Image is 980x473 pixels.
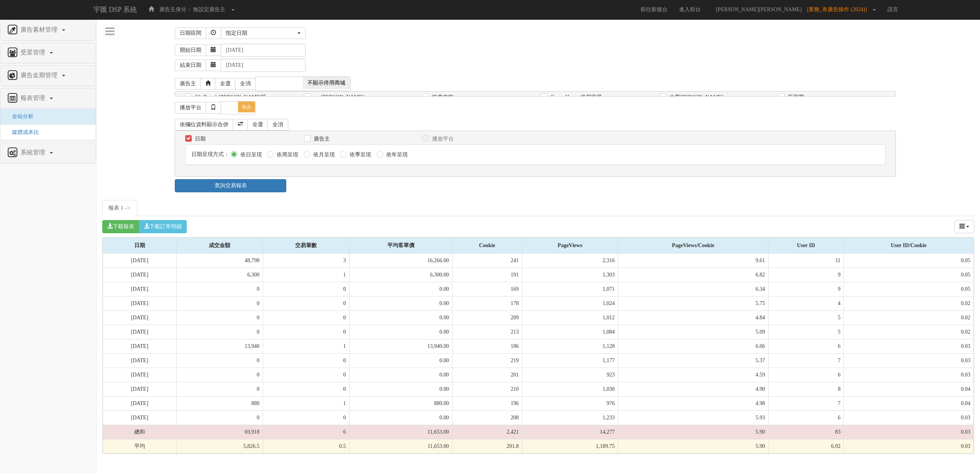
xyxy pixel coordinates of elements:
[618,382,768,397] td: 4.90
[618,339,768,354] td: 6.06
[844,354,974,368] td: 0.03
[618,368,768,382] td: 4.59
[263,425,349,439] td: 6
[6,114,34,119] a: 全站分析
[618,439,768,454] td: 5.90
[522,411,618,425] td: 1,233
[176,397,263,411] td: 880
[238,151,262,159] label: 依日呈現
[522,268,618,282] td: 1,303
[103,397,177,411] td: [DATE]
[103,354,177,368] td: [DATE]
[768,368,844,382] td: 6
[522,382,618,397] td: 1,030
[103,411,177,425] td: [DATE]
[263,368,349,382] td: 0
[768,311,844,325] td: 5
[844,254,974,268] td: 0.05
[311,151,335,159] label: 依月呈現
[768,382,844,397] td: 8
[430,93,454,101] label: 快車肉乾
[522,439,618,454] td: 1,189.75
[768,282,844,297] td: 9
[103,325,177,339] td: [DATE]
[844,297,974,311] td: 0.02
[176,268,263,282] td: 6,300
[452,368,522,382] td: 201
[452,311,522,325] td: 209
[176,354,263,368] td: 0
[844,411,974,425] td: 0.03
[263,397,349,411] td: 1
[176,368,263,382] td: 0
[452,254,522,268] td: 241
[430,135,454,143] label: 播放平台
[159,7,192,12] span: 廣告主身分：
[768,339,844,354] td: 6
[452,397,522,411] td: 196
[221,27,306,39] button: 指定日期
[263,268,349,282] td: 1
[263,411,349,425] td: 0
[768,297,844,311] td: 4
[522,368,618,382] td: 923
[103,368,177,382] td: [DATE]
[618,238,768,253] div: PageViews/Cookie
[103,311,177,325] td: [DATE]
[238,102,255,112] span: 收合
[6,24,90,36] a: 廣告素材管理
[955,220,975,233] div: Columns
[312,135,330,143] label: 廣告主
[384,151,408,159] label: 依年呈現
[348,151,371,159] label: 依季呈現
[103,425,177,439] td: 總和
[349,325,452,339] td: 0.00
[127,203,131,213] span: ×
[768,268,844,282] td: 9
[215,78,236,90] a: 全選
[844,382,974,397] td: 0.04
[103,282,177,297] td: [DATE]
[769,238,844,253] div: User ID
[844,311,974,325] td: 0.02
[103,297,177,311] td: [DATE]
[349,254,452,268] td: 16,266.00
[176,282,263,297] td: 0
[618,297,768,311] td: 5.75
[349,297,452,311] td: 0.00
[768,411,844,425] td: 6
[6,147,90,159] a: 系統管理
[127,204,131,212] button: Close
[522,425,618,439] td: 14,277
[103,238,176,253] div: 日期
[522,311,618,325] td: 1,012
[263,238,349,253] div: 交易筆數
[263,354,349,368] td: 0
[618,325,768,339] td: 5.09
[19,26,61,33] span: 廣告素材管理
[844,282,974,297] td: 0.05
[263,439,349,454] td: 0.5
[263,254,349,268] td: 3
[19,72,61,78] span: 廣告走期管理
[6,92,90,105] a: 報表管理
[263,297,349,311] td: 0
[247,119,268,131] a: 全選
[139,220,187,233] button: 下載訂單明細
[235,78,256,90] a: 全消
[349,282,452,297] td: 0.00
[452,425,522,439] td: 2,421
[303,77,350,89] span: 不顯示停用商城
[452,325,522,339] td: 213
[6,129,39,135] a: 媒體成本比
[786,93,804,101] label: 新家園
[6,70,90,82] a: 廣告走期管理
[19,49,49,56] span: 受眾管理
[452,282,522,297] td: 169
[350,238,452,253] div: 平均客單價
[768,325,844,339] td: 5
[263,311,349,325] td: 0
[176,325,263,339] td: 0
[712,7,806,12] span: [PERSON_NAME][PERSON_NAME]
